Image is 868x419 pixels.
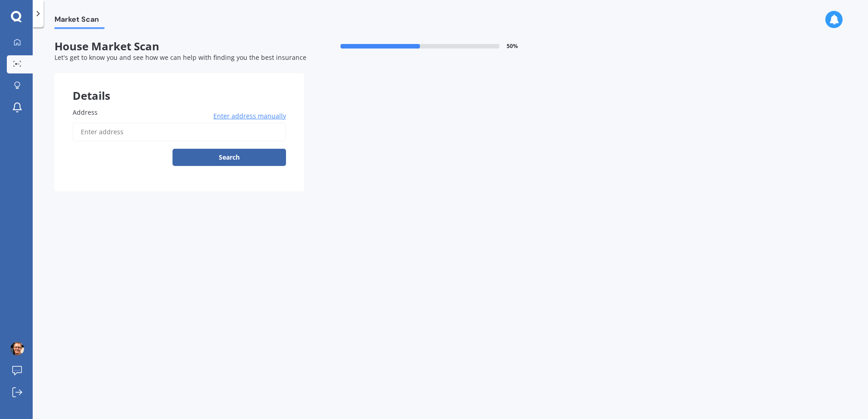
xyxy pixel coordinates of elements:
[54,40,304,53] span: House Market Scan
[10,342,24,356] img: ACg8ocIc3WfaCdCxTWoFP7iTxlGbOnKGRCjm9nZ7HABoThqRy_A-ncI=s96-c
[173,149,286,166] button: Search
[73,122,286,141] input: Enter address
[213,112,286,121] span: Enter address manually
[54,73,304,100] div: Details
[54,53,306,62] span: Let's get to know you and see how we can help with finding you the best insurance
[507,43,518,49] span: 50 %
[54,15,104,27] span: Market Scan
[73,108,98,117] span: Address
